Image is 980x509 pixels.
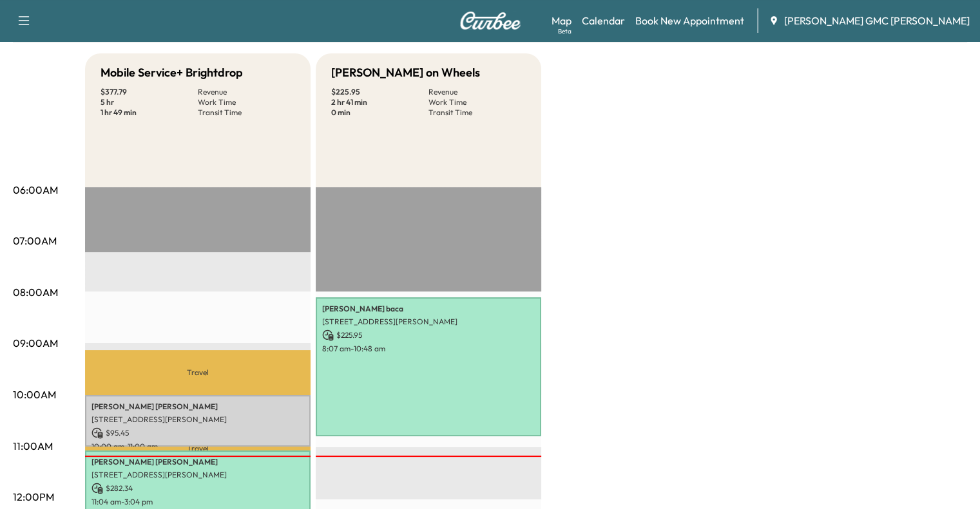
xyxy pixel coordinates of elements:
[91,483,304,494] p: $ 282.34
[91,470,304,480] p: [STREET_ADDRESS][PERSON_NAME]
[91,441,304,452] p: 10:00 am - 11:00 am
[322,304,535,314] p: [PERSON_NAME] baca
[322,344,535,354] p: 8:07 am - 10:48 am
[91,457,304,467] p: [PERSON_NAME] [PERSON_NAME]
[91,414,304,425] p: [STREET_ADDRESS][PERSON_NAME]
[428,107,526,118] p: Transit Time
[101,87,198,97] p: $ 377.79
[13,387,56,402] p: 10:00AM
[13,182,58,198] p: 06:00AM
[331,87,428,97] p: $ 225.95
[331,97,428,107] p: 2 hr 41 min
[13,233,57,248] p: 07:00AM
[13,489,54,504] p: 12:00PM
[331,107,428,118] p: 0 min
[198,87,295,97] p: Revenue
[91,402,304,412] p: [PERSON_NAME] [PERSON_NAME]
[784,13,970,28] span: [PERSON_NAME] GMC [PERSON_NAME]
[582,13,625,28] a: Calendar
[13,335,58,351] p: 09:00AM
[198,107,295,118] p: Transit Time
[85,447,311,450] p: Travel
[331,64,480,82] h5: [PERSON_NAME] on Wheels
[101,97,198,107] p: 5 hr
[101,64,243,82] h5: Mobile Service+ Brightdrop
[552,13,572,28] a: MapBeta
[428,87,526,97] p: Revenue
[13,438,53,454] p: 11:00AM
[428,97,526,107] p: Work Time
[558,26,572,36] div: Beta
[635,13,744,28] a: Book New Appointment
[322,317,535,327] p: [STREET_ADDRESS][PERSON_NAME]
[85,350,311,395] p: Travel
[13,284,58,300] p: 08:00AM
[91,427,304,439] p: $ 95.45
[198,97,295,107] p: Work Time
[459,12,521,30] img: Curbee Logo
[101,107,198,118] p: 1 hr 49 min
[322,329,535,341] p: $ 225.95
[91,497,304,507] p: 11:04 am - 3:04 pm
